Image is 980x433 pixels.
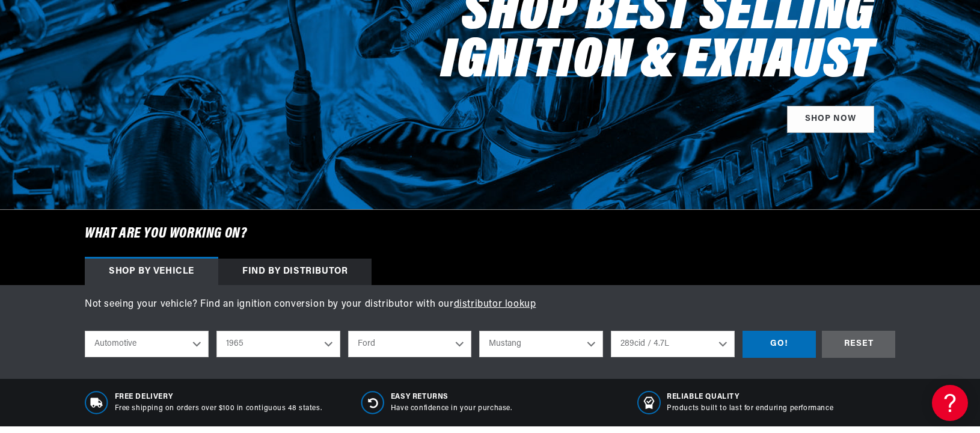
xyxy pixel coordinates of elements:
p: Have confidence in your purchase. [391,404,512,414]
div: Find by Distributor [218,259,372,285]
span: Easy Returns [391,392,512,402]
h6: What are you working on? [55,210,925,258]
div: Shop by vehicle [85,259,218,285]
span: Free Delivery [115,392,322,402]
select: Ride Type [85,331,209,357]
span: RELIABLE QUALITY [667,392,833,402]
p: Products built to last for enduring performance [667,404,833,414]
div: GO! [743,331,816,358]
p: Free shipping on orders over $100 in contiguous 48 states. [115,404,322,414]
select: Make [348,331,472,357]
a: distributor lookup [454,299,536,309]
p: Not seeing your vehicle? Find an ignition conversion by your distributor with our [85,297,895,313]
div: RESET [822,331,895,358]
select: Engine [611,331,735,357]
select: Model [479,331,603,357]
a: SHOP NOW [787,106,874,133]
select: Year [216,331,340,357]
